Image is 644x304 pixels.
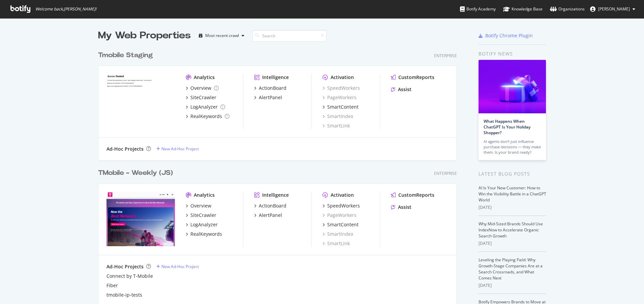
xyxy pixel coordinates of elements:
div: ActionBoard [259,202,286,209]
div: Activation [331,192,354,198]
div: Intelligence [262,192,289,198]
a: RealKeywords [186,231,222,237]
a: SpeedWorkers [323,202,360,209]
div: Assist [398,204,411,211]
div: RealKeywords [190,231,222,237]
div: CustomReports [398,74,434,81]
div: Overview [190,85,211,91]
a: SmartIndex [323,231,353,237]
div: AI agents don’t just influence purchase decisions — they make them. Is your brand ready? [484,139,541,155]
div: [DATE] [479,240,546,246]
a: Botify Chrome Plugin [479,32,533,39]
div: ActionBoard [259,85,286,91]
div: CustomReports [398,192,434,198]
img: t-mobile.com [106,192,175,246]
div: SmartContent [327,221,359,228]
div: SpeedWorkers [327,202,360,209]
div: Botify Chrome Plugin [485,32,533,39]
div: New Ad-Hoc Project [161,264,199,269]
div: Analytics [194,192,215,198]
a: SmartContent [323,221,359,228]
div: Botify news [479,50,546,58]
a: SmartContent [323,104,359,110]
div: LogAnalyzer [190,104,218,110]
div: AlertPanel [259,94,282,101]
a: New Ad-Hoc Project [156,264,199,269]
a: SmartLink [323,240,350,247]
a: SmartIndex [323,113,353,120]
div: Tmobile Staging [98,50,153,60]
div: SmartContent [327,104,359,110]
input: Search [252,30,327,42]
div: Organizations [550,6,585,12]
div: My Web Properties [98,29,191,42]
div: Ad-Hoc Projects [106,263,144,270]
img: What Happens When ChatGPT Is Your Holiday Shopper? [479,60,546,113]
a: SiteCrawler [186,94,216,101]
a: PageWorkers [323,94,357,101]
div: Enterprise [434,170,457,176]
div: [DATE] [479,204,546,211]
div: RealKeywords [190,113,222,120]
a: TMobile - Weekly (JS) [98,168,176,178]
a: Overview [186,202,211,209]
div: TMobile - Weekly (JS) [98,168,173,178]
a: SpeedWorkers [323,85,360,91]
div: AlertPanel [259,212,282,219]
a: PageWorkers [323,212,357,219]
a: Fiber [106,282,118,289]
div: Assist [398,86,411,93]
a: ActionBoard [254,202,286,209]
div: Analytics [194,74,215,81]
div: Ad-Hoc Projects [106,146,144,152]
a: Tmobile Staging [98,50,156,60]
div: Intelligence [262,74,289,81]
a: LogAnalyzer [186,221,218,228]
div: Knowledge Base [503,6,543,12]
a: SmartLink [323,122,350,129]
a: AlertPanel [254,212,282,219]
a: What Happens When ChatGPT Is Your Holiday Shopper? [484,118,530,136]
div: Latest Blog Posts [479,170,546,178]
img: tmobilestaging.com [106,74,175,128]
div: New Ad-Hoc Project [161,146,199,152]
span: Francisco Morillo [598,6,630,12]
a: CustomReports [391,192,434,198]
div: Activation [331,74,354,81]
a: AI Is Your New Customer: How to Win the Visibility Battle in a ChatGPT World [479,185,546,203]
a: Assist [391,204,411,211]
a: Overview [186,85,219,91]
a: Why Mid-Sized Brands Should Use IndexNow to Accelerate Organic Search Growth [479,221,543,239]
a: Connect by T-Mobile [106,273,153,279]
div: [DATE] [479,282,546,289]
a: Leveling the Playing Field: Why Growth-Stage Companies Are at a Search Crossroads, and What Comes... [479,257,543,281]
div: SiteCrawler [190,212,216,219]
div: Overview [190,202,211,209]
a: tmobile-ip-tests [106,292,142,298]
span: Welcome back, [PERSON_NAME] ! [35,6,96,12]
div: Botify Academy [460,6,496,12]
div: Most recent crawl [205,34,239,38]
button: [PERSON_NAME] [585,4,641,14]
a: Assist [391,86,411,93]
a: AlertPanel [254,94,282,101]
a: CustomReports [391,74,434,81]
a: RealKeywords [186,113,229,120]
div: SiteCrawler [190,94,216,101]
div: LogAnalyzer [190,221,218,228]
div: Enterprise [434,53,457,59]
a: ActionBoard [254,85,286,91]
a: LogAnalyzer [186,104,225,110]
a: SiteCrawler [186,212,216,219]
button: Most recent crawl [196,30,247,41]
